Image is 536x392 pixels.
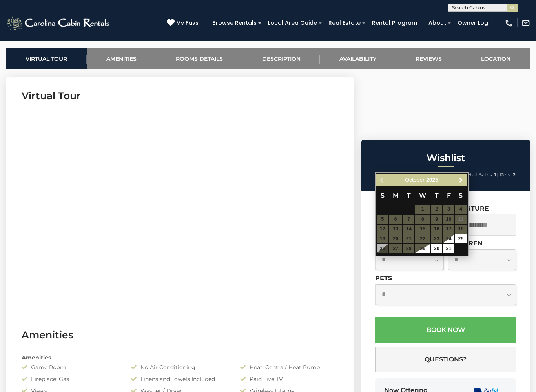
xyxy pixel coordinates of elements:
a: My Favs [167,19,201,27]
div: Game Room [16,363,125,371]
a: Real Estate [325,17,365,29]
span: Monday [393,192,399,199]
a: 29 [415,244,430,253]
a: Virtual Tour [6,48,87,69]
li: | [468,170,498,180]
li: | [445,170,466,180]
img: White-1-2.png [6,15,112,31]
a: Browse Rentals [208,17,261,29]
span: My Favs [176,19,199,27]
a: Amenities [87,48,156,69]
span: Thursday [435,192,439,199]
h2: Wishlist [363,153,528,163]
span: Sleeps: [376,172,392,178]
strong: 3 [461,172,464,178]
label: Pets [375,274,392,282]
span: Tuesday [407,192,411,199]
span: October [405,177,425,183]
a: Location [461,48,530,69]
li: | [402,170,443,180]
span: Half Baths: [468,172,493,178]
div: Paid Live TV [234,375,344,383]
strong: 10 [393,172,398,178]
span: Baths: [445,172,460,178]
a: Rental Program [368,17,421,29]
div: Fireplace: Gas [16,375,125,383]
div: No Air Conditioning [125,363,235,371]
span: Saturday [459,192,463,199]
span: 2025 [426,177,438,183]
a: Rooms Details [156,48,242,69]
a: Reviews [396,48,461,69]
span: Friday [447,192,451,199]
span: Next [458,177,464,183]
button: Book Now [375,317,516,343]
strong: 4 [439,172,442,178]
a: Description [242,48,320,69]
span: Sleeping Areas: [402,172,438,178]
strong: 2 [513,172,516,178]
span: Pets: [500,172,512,178]
a: About [425,17,450,29]
a: 25 [455,234,467,243]
a: Local Area Guide [264,17,321,29]
button: Questions? [375,347,516,372]
li: | [376,170,400,180]
div: Linens and Towels Included [125,375,235,383]
h3: Amenities [22,328,338,342]
a: 31 [443,244,454,253]
a: Availability [320,48,396,69]
img: mail-regular-white.png [521,19,530,27]
div: Heat: Central/ Heat Pump [234,363,344,371]
span: Sunday [381,192,385,199]
a: Owner Login [454,17,497,29]
img: phone-regular-white.png [505,19,513,27]
div: Amenities [16,354,344,361]
a: Next [456,175,466,185]
h3: Virtual Tour [22,89,338,103]
a: 24 [443,234,454,243]
strong: 1 [494,172,496,178]
a: 30 [431,244,442,253]
span: Wednesday [419,192,426,199]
